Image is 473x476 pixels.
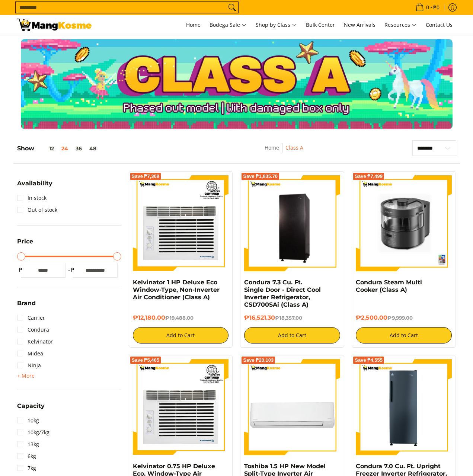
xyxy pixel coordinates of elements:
[17,181,52,186] span: Availability
[355,358,383,362] span: Save ₱4,555
[133,359,229,455] img: Kelvinator 0.75 HP Deluxe Eco, Window-Type Air Conditioner (Class A)
[226,2,238,13] button: Search
[133,175,229,271] img: Kelvinator 1 HP Deluxe Eco Window-Type, Non-Inverter Air Conditioner (Class A)
[17,239,33,245] span: Price
[133,327,229,344] button: Add to Cart
[86,146,100,151] button: 48
[17,204,57,216] a: Out of stock
[219,143,349,160] nav: Breadcrumbs
[344,21,375,28] span: New Arrivals
[356,175,452,271] img: Condura Steam Multi Cooker (Class A)
[252,15,301,35] a: Shop by Class
[182,15,204,35] a: Home
[17,266,25,274] span: ₱
[133,279,220,301] a: Kelvinator 1 HP Deluxe Eco Window-Type, Non-Inverter Air Conditioner (Class A)
[425,5,430,10] span: 0
[17,450,36,462] a: 6kg
[17,348,43,360] a: Midea
[17,336,53,348] a: Kelvinator
[413,3,442,12] span: •
[356,327,452,344] button: Add to Cart
[285,144,303,151] a: Class A
[302,15,339,35] a: Bulk Center
[133,314,229,322] h6: ₱12,180.00
[387,315,413,321] del: ₱9,999.00
[17,371,35,380] summary: Open
[132,358,160,362] span: Save ₱5,405
[58,146,72,151] button: 24
[256,20,297,30] span: Shop by Class
[34,146,58,151] button: 12
[244,279,321,308] a: Condura 7.3 Cu. Ft. Single Door - Direct Cool Inverter Refrigerator, CSD700SAi (Class A)
[381,15,421,35] a: Resources
[17,403,45,409] span: Capacity
[243,358,274,362] span: Save ₱20,103
[69,266,77,274] span: ₱
[17,181,52,192] summary: Open
[17,403,45,415] summary: Open
[243,174,278,179] span: Save ₱1,835.70
[99,15,456,35] nav: Main Menu
[356,314,452,322] h6: ₱2,500.00
[17,427,49,438] a: 10kg/7kg
[17,145,100,152] h5: Show
[206,15,250,35] a: Bodega Sale
[17,239,33,250] summary: Open
[356,279,422,293] a: Condura Steam Multi Cooker (Class A)
[244,176,340,270] img: Condura 7.3 Cu. Ft. Single Door - Direct Cool Inverter Refrigerator, CSD700SAi (Class A)
[165,315,194,321] del: ₱19,488.00
[17,300,36,312] summary: Open
[17,19,92,31] img: Class A | Mang Kosme
[17,415,39,427] a: 10kg
[426,21,453,28] span: Contact Us
[275,315,302,321] del: ₱18,357.00
[384,20,417,30] span: Resources
[17,373,35,379] span: + More
[244,327,340,344] button: Add to Cart
[17,360,41,371] a: Ninja
[17,300,36,306] span: Brand
[340,15,379,35] a: New Arrivals
[72,146,86,151] button: 36
[132,174,160,179] span: Save ₱7,308
[265,144,279,151] a: Home
[17,438,39,450] a: 13kg
[306,21,335,28] span: Bulk Center
[17,312,45,324] a: Carrier
[186,21,201,28] span: Home
[422,15,456,35] a: Contact Us
[432,5,441,10] span: ₱0
[244,314,340,322] h6: ₱16,521.30
[17,462,36,474] a: 7kg
[17,324,49,336] a: Condura
[17,192,47,204] a: In stock
[210,20,247,30] span: Bodega Sale
[244,359,340,455] img: Toshiba 1.5 HP New Model Split-Type Inverter Air Conditioner (Class A)
[355,174,383,179] span: Save ₱7,499
[356,359,452,455] img: Condura 7.0 Cu. Ft. Upright Freezer Inverter Refrigerator, CUF700MNi (Class A)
